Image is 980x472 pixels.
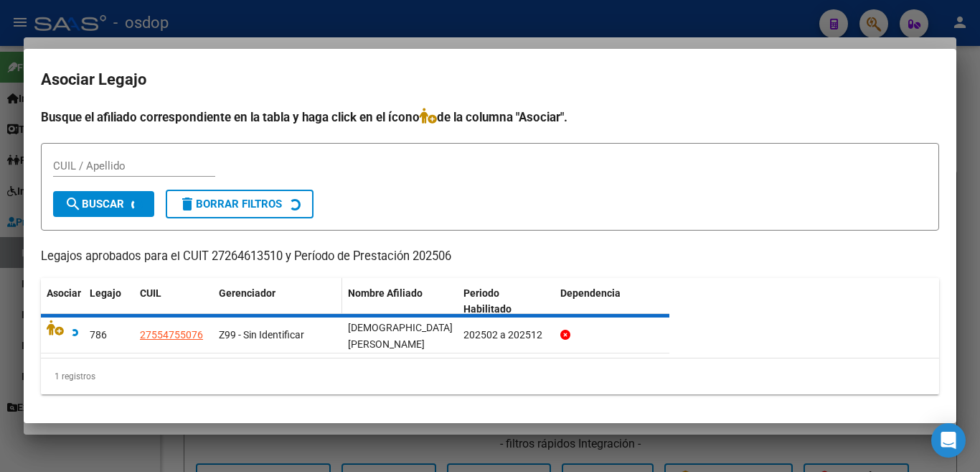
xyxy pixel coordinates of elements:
span: Asociar [47,287,81,299]
div: 202502 a 202512 [463,327,549,343]
div: Open Intercom Messenger [931,423,966,458]
span: Buscar [65,198,124,210]
datatable-header-cell: Legajo [84,278,134,325]
button: Buscar [53,191,154,217]
span: BRITOS ELENA [348,322,453,350]
span: 786 [90,329,107,341]
span: Z99 - Sin Identificar [219,329,304,341]
datatable-header-cell: Nombre Afiliado [342,278,458,325]
datatable-header-cell: CUIL [134,278,213,325]
p: Legajos aprobados para el CUIT 27264613510 y Período de Prestación 202506 [41,248,939,266]
span: 27554755076 [140,329,203,341]
h4: Busque el afiliado correspondiente en la tabla y haga click en el ícono de la columna "Asociar". [41,108,939,126]
span: Nombre Afiliado [348,287,423,299]
span: Periodo Habilitado [463,287,512,315]
span: Borrar Filtros [179,198,282,210]
div: 1 registros [41,358,939,394]
span: Dependencia [560,287,621,299]
h2: Asociar Legajo [41,66,939,93]
span: Gerenciador [219,287,275,299]
span: CUIL [140,287,161,299]
datatable-header-cell: Dependencia [555,278,670,325]
button: Borrar Filtros [166,190,314,218]
datatable-header-cell: Asociar [41,278,84,325]
mat-icon: delete [179,195,196,213]
datatable-header-cell: Gerenciador [213,278,342,325]
datatable-header-cell: Periodo Habilitado [458,278,555,325]
mat-icon: search [65,195,82,213]
span: Legajo [90,287,121,299]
